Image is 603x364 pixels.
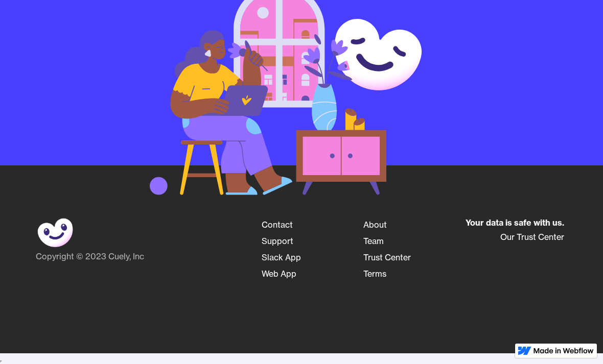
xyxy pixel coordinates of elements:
div: Your data is safe with us. [466,216,564,229]
a: Contact [262,216,293,233]
a: Web App [262,265,296,282]
a: Trust Center [363,249,411,265]
a: Slack App [262,249,301,265]
a: About [363,216,387,233]
a: Terms [363,265,386,282]
div: Copyright © 2023 Cuely, Inc [36,251,251,261]
div: Our Trust Center [466,229,564,245]
img: Made in Webflow [534,348,594,354]
a: Your data is safe with us.Our Trust Center [466,216,564,245]
a: Team [363,233,384,249]
a: Support [262,233,293,249]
